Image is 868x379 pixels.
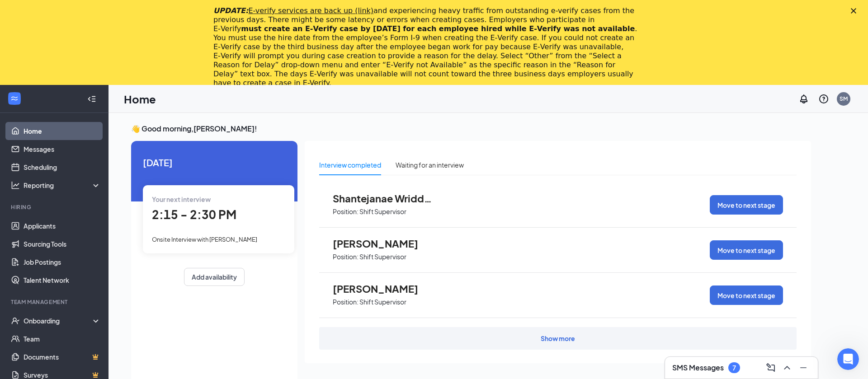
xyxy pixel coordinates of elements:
[359,298,406,306] p: Shift Supervisor
[152,207,236,222] span: 2:15 - 2:30 PM
[24,316,93,325] div: Onboarding
[11,316,20,325] svg: UserCheck
[840,95,848,103] div: SM
[24,348,101,366] a: DocumentsCrown
[24,217,101,235] a: Applicants
[10,94,19,103] svg: WorkstreamLogo
[333,283,432,295] span: [PERSON_NAME]
[319,160,381,170] div: Interview completed
[24,271,101,289] a: Talent Network
[359,253,406,261] p: Shift Supervisor
[541,334,575,343] div: Show more
[24,181,101,190] div: Reporting
[837,348,859,370] iframe: Intercom live chat
[24,330,101,348] a: Team
[732,364,736,372] div: 7
[796,360,811,375] button: Minimize
[333,207,359,216] p: Position:
[11,181,20,190] svg: Analysis
[11,203,99,211] div: Hiring
[851,8,860,14] div: Close
[24,253,101,271] a: Job Postings
[798,94,809,104] svg: Notifications
[333,192,432,204] span: Shantejanae Wridden
[396,160,464,170] div: Waiting for an interview
[24,235,101,253] a: Sourcing Tools
[124,91,156,107] h1: Home
[672,363,724,373] h3: SMS Messages
[184,268,245,286] button: Add availability
[798,362,809,373] svg: Minimize
[333,238,432,249] span: [PERSON_NAME]
[359,207,406,216] p: Shift Supervisor
[710,195,783,215] button: Move to next stage
[710,240,783,260] button: Move to next stage
[710,285,783,305] button: Move to next stage
[782,362,793,373] svg: ChevronUp
[241,24,635,33] b: must create an E‑Verify case by [DATE] for each employee hired while E‑Verify was not available
[333,298,359,306] p: Position:
[131,124,811,134] h3: 👋 Good morning, [PERSON_NAME] !
[87,94,96,103] svg: Collapse
[152,236,257,243] span: Onsite Interview with [PERSON_NAME]
[152,195,211,203] span: Your next interview
[143,155,286,169] span: [DATE]
[11,298,99,306] div: Team Management
[213,6,373,15] i: UPDATE:
[24,140,101,158] a: Messages
[248,6,373,15] a: E-verify services are back up (link)
[24,158,101,176] a: Scheduling
[24,122,101,140] a: Home
[764,360,778,375] button: ComposeMessage
[213,6,640,88] div: and experiencing heavy traffic from outstanding e-verify cases from the previous days. There migh...
[333,253,359,261] p: Position:
[780,360,794,375] button: ChevronUp
[818,94,829,104] svg: QuestionInfo
[765,362,776,373] svg: ComposeMessage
